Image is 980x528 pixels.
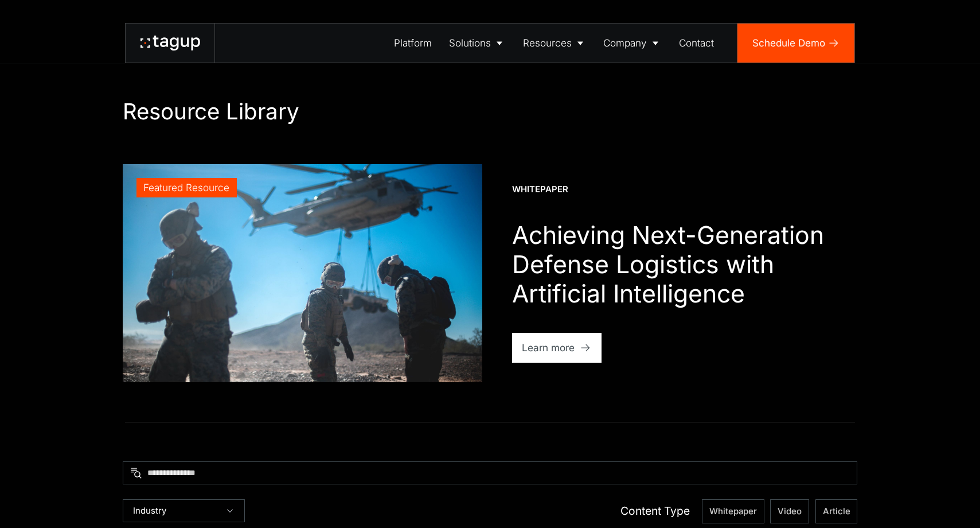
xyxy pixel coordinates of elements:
form: Resources [123,461,858,523]
div: Learn more [522,340,575,355]
span: Video [778,506,802,518]
a: Contact [670,24,723,63]
div: Content Type [620,503,690,519]
span: Article [823,506,850,518]
h1: Achieving Next-Generation Defense Logistics with Artificial Intelligence [512,220,858,309]
a: Company [595,24,670,63]
a: Learn more [512,333,602,362]
a: Platform [385,24,440,63]
a: Solutions [440,24,514,63]
a: Resources [514,24,595,63]
div: Featured Resource [143,180,229,195]
h1: Resource Library [123,98,858,125]
div: Industry [123,499,245,522]
div: Schedule Demo [752,36,825,51]
div: Platform [394,36,432,51]
div: Solutions [449,36,491,51]
a: Featured Resource [123,164,483,382]
div: Contact [679,36,714,51]
span: Whitepaper [709,506,757,518]
div: Company [603,36,647,51]
div: Resources [523,36,572,51]
div: Industry [133,506,166,517]
a: Schedule Demo [737,24,854,63]
div: Whitepaper [512,184,568,196]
